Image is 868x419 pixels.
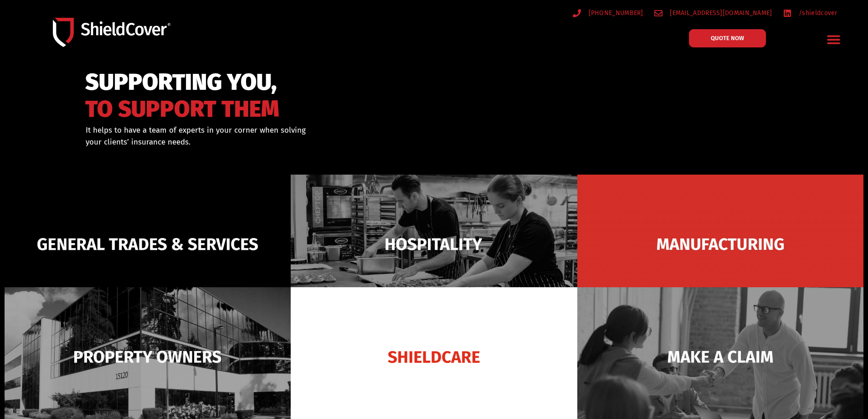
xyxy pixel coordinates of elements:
a: /shieldcover [783,7,837,19]
div: It helps to have a team of experts in your corner when solving [86,124,481,148]
div: Menu Toggle [823,29,845,50]
span: QUOTE NOW [711,35,744,41]
span: SUPPORTING YOU, [85,73,279,92]
p: your clients’ insurance needs. [86,136,481,148]
span: [EMAIL_ADDRESS][DOMAIN_NAME] [668,7,772,19]
a: QUOTE NOW [689,29,766,47]
span: [PHONE_NUMBER] [586,7,643,19]
span: /shieldcover [796,7,837,19]
img: Shield-Cover-Underwriting-Australia-logo-full [53,18,170,47]
a: [PHONE_NUMBER] [573,7,643,19]
a: [EMAIL_ADDRESS][DOMAIN_NAME] [654,7,772,19]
